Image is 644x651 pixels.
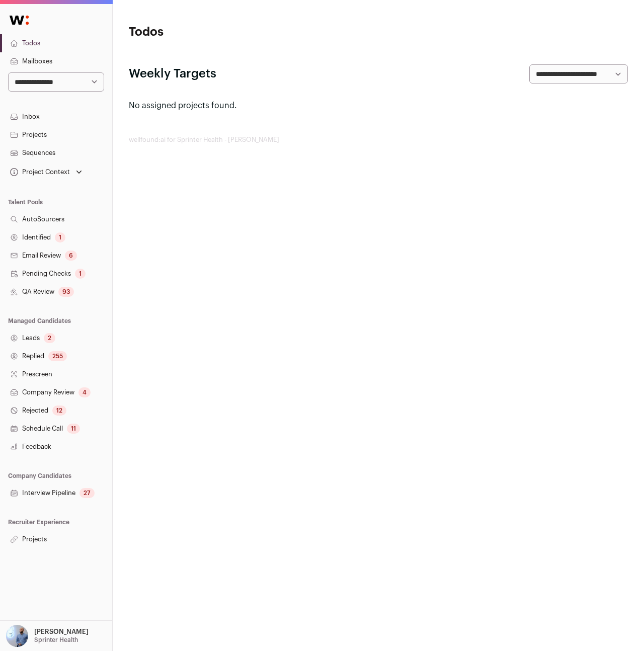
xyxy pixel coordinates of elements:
[34,636,78,644] p: Sprinter Health
[75,269,86,279] div: 1
[78,387,91,397] div: 4
[8,165,84,179] button: Open dropdown
[129,24,295,40] h1: Todos
[4,625,91,647] button: Open dropdown
[65,251,77,261] div: 6
[6,625,28,647] img: 97332-medium_jpg
[4,10,34,30] img: Wellfound
[52,405,66,416] div: 12
[129,136,628,144] footer: wellfound:ai for Sprinter Health - [PERSON_NAME]
[67,424,80,434] div: 11
[129,100,628,112] p: No assigned projects found.
[44,333,55,343] div: 2
[48,351,67,361] div: 255
[8,168,70,176] div: Project Context
[79,488,95,498] div: 27
[55,232,65,242] div: 1
[58,287,74,297] div: 93
[34,628,89,636] p: [PERSON_NAME]
[129,66,216,82] h2: Weekly Targets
